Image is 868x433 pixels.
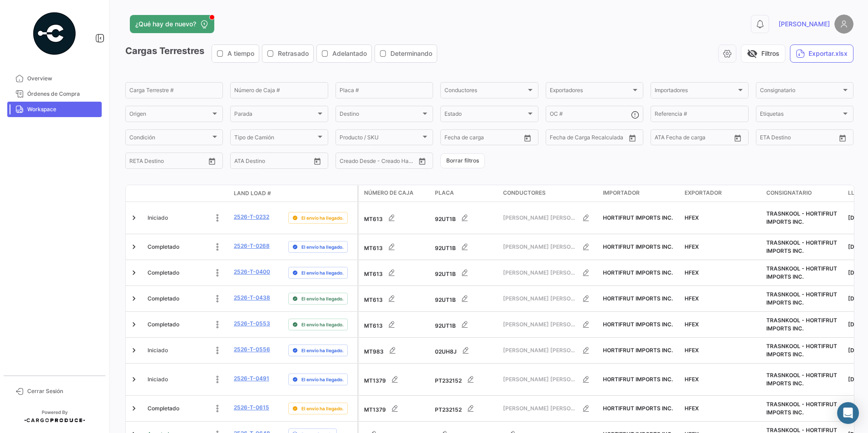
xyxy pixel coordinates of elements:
img: placeholder-user.png [834,15,853,34]
a: Expand/Collapse Row [129,375,138,384]
span: Consignatario [760,89,841,95]
span: visibility_off [747,48,758,59]
button: Open calendar [521,131,534,145]
div: 92UT1B [435,264,496,282]
span: Completado [148,295,179,303]
span: Número de Caja [364,189,414,197]
button: Borrar filtros [440,153,485,168]
input: Hasta [137,159,173,165]
datatable-header-cell: Delay Status [285,190,357,197]
span: TRASNKOOL - HORTIFRUT IMPORTS INC. [766,210,837,225]
input: ATA Hasta [662,136,698,142]
span: Parada [234,112,316,118]
span: Adelantado [332,49,367,58]
datatable-header-cell: Land Load # [230,186,285,201]
span: Land Load # [234,189,271,197]
span: Etiquetas [760,112,841,118]
span: HFEX [685,347,699,354]
span: Retrasado [278,49,309,58]
input: Hasta [452,136,488,142]
input: Desde [444,136,445,142]
img: powered-by.png [32,11,77,56]
button: Open calendar [626,131,639,145]
a: 2526-T-0232 [234,213,269,221]
button: Open calendar [731,131,745,145]
span: [PERSON_NAME] [779,20,830,29]
datatable-header-cell: Consignatario [763,185,844,202]
span: [PERSON_NAME] [PERSON_NAME] [PERSON_NAME] [503,214,577,222]
div: 92UT1B [435,290,496,308]
input: Desde [550,136,551,142]
datatable-header-cell: Exportador [681,185,763,202]
datatable-header-cell: Placa [431,185,499,202]
div: MT613 [364,264,428,282]
span: ¿Qué hay de nuevo? [135,20,196,29]
button: Open calendar [415,154,429,168]
span: HORTIFRUT IMPORTS INC. [603,269,673,276]
span: [PERSON_NAME] [PERSON_NAME] [PERSON_NAME] [503,346,577,354]
datatable-header-cell: Estado [144,190,230,197]
span: Exportadores [550,89,631,95]
span: Workspace [27,105,98,113]
a: Workspace [7,102,102,117]
span: HORTIFRUT IMPORTS INC. [603,376,673,383]
input: ATA Desde [234,159,235,165]
span: [PERSON_NAME] [PERSON_NAME] [PERSON_NAME] [503,243,577,251]
span: [PERSON_NAME] [PERSON_NAME] [503,320,577,329]
button: Open calendar [836,131,849,145]
input: ATA Desde [655,136,656,142]
a: 2526-T-0553 [234,320,270,328]
a: Expand/Collapse Row [129,213,138,222]
span: Determinando [390,49,432,58]
span: TRASNKOOL - HORTIFRUT IMPORTS INC. [766,291,837,306]
span: Completado [148,243,179,251]
span: Completado [148,404,179,413]
a: 2526-T-0615 [234,403,269,412]
span: Placa [435,189,454,197]
div: 92UT1B [435,315,496,334]
div: PT232152 [435,370,496,389]
datatable-header-cell: Conductores [499,185,599,202]
span: Cerrar Sesión [27,387,98,395]
a: Overview [7,71,102,86]
span: HORTIFRUT IMPORTS INC. [603,347,673,354]
span: Iniciado [148,375,168,384]
div: PT232152 [435,399,496,418]
span: [PERSON_NAME] [PERSON_NAME] [503,295,577,303]
span: El envío ha llegado. [301,269,344,276]
span: El envío ha llegado. [301,405,344,412]
span: Destino [340,112,421,118]
span: HFEX [685,269,699,276]
span: Conductores [503,189,546,197]
span: Overview [27,74,98,83]
span: Importador [603,189,640,197]
span: El envío ha llegado. [301,295,344,302]
div: MT1379 [364,399,428,418]
button: Exportar.xlsx [790,44,853,63]
button: Determinando [375,45,437,62]
button: Open calendar [205,154,219,168]
span: A tiempo [227,49,254,58]
input: Creado Hasta [347,159,383,165]
input: Desde [129,159,130,165]
span: Tipo de Camión [234,136,316,142]
div: MT613 [364,238,428,256]
button: A tiempo [212,45,259,62]
span: Conductores [444,89,526,95]
div: Abrir Intercom Messenger [837,402,859,424]
a: 2526-T-0268 [234,242,270,250]
div: MT1379 [364,370,428,389]
span: Origen [129,112,211,118]
span: HFEX [685,321,699,328]
span: Producto / SKU [340,136,421,142]
span: El envío ha llegado. [301,243,344,251]
span: TRASNKOOL - HORTIFRUT IMPORTS INC. [766,343,837,358]
span: [PERSON_NAME] [PERSON_NAME] [503,404,577,413]
div: 92UT1B [435,209,496,227]
div: MT983 [364,341,428,359]
div: 02UH8J [435,341,496,359]
a: Expand/Collapse Row [129,346,138,355]
span: Iniciado [148,214,168,222]
span: El envío ha llegado. [301,214,344,221]
span: Exportador [685,189,722,197]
